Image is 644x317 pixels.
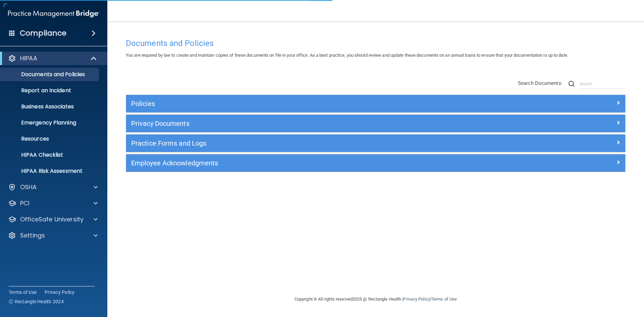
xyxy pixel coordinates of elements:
p: Report an Incident [4,87,96,94]
a: Privacy Policy [45,289,75,296]
h5: Practice Forms and Logs [131,140,495,147]
p: OfficeSafe University [20,215,84,223]
a: Terms of Use [9,289,37,296]
p: HIPAA Risk Assessment [4,168,96,174]
iframe: Drift Widget Chat Controller [528,269,636,296]
div: Copyright © All rights reserved 2025 @ Rectangle Health | | [253,288,498,310]
img: ic-search.3b580494.png [569,81,575,87]
h4: Compliance [20,29,66,38]
a: Privacy Documents [131,118,620,129]
a: PCI [8,199,98,207]
span: Ⓒ Rectangle Health 2024 [9,298,64,305]
p: HIPAA [20,54,37,62]
a: Privacy Policy [403,297,430,302]
span: You are required by law to create and maintain copies of these documents on file in your office. ... [126,53,568,58]
a: Employee Acknowledgments [131,158,620,168]
h5: Employee Acknowledgments [131,159,495,167]
p: Settings [20,231,45,240]
h4: Documents and Policies [126,39,626,48]
a: Policies [131,98,620,109]
p: HIPAA Checklist [4,152,96,158]
a: Practice Forms and Logs [131,138,620,149]
input: Search [580,79,626,89]
p: OSHA [20,183,37,191]
a: HIPAA [8,54,97,62]
img: PMB logo [8,7,99,20]
a: Settings [8,231,98,240]
h5: Policies [131,100,495,107]
p: Business Associates [4,103,96,110]
p: Documents and Policies [4,71,96,78]
h5: Privacy Documents [131,120,495,127]
span: Search Documents: [518,80,562,86]
a: OSHA [8,183,98,191]
p: Emergency Planning [4,119,96,126]
a: OfficeSafe University [8,215,98,223]
p: Resources [4,136,96,142]
a: Terms of Use [431,297,457,302]
p: PCI [20,199,30,207]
